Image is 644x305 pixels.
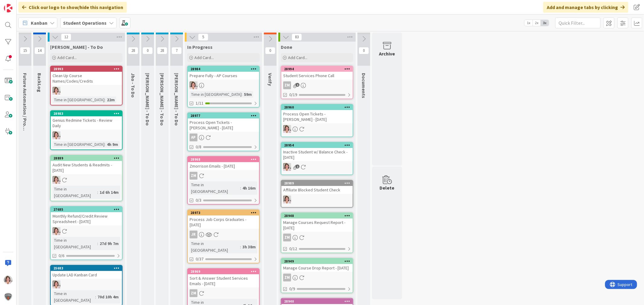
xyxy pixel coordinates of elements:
[4,4,12,12] img: Visit kanbanzone.com
[281,143,353,148] div: 28954
[281,181,353,194] div: 28989Affiliate Blocked Student Check
[51,111,122,116] div: 28983
[281,66,353,72] div: 28994
[284,105,353,109] div: 28960
[379,50,395,57] div: Archive
[361,73,367,98] span: Documents
[281,66,353,80] div: 28994Student Services Phone Call
[283,196,291,203] img: EW
[190,172,197,180] div: ZM
[53,67,122,71] div: 28993
[4,276,12,284] img: EW
[191,157,259,162] div: 28968
[157,47,167,54] span: 28
[51,281,122,288] div: EW
[51,156,122,174] div: 28889Audit New Students & Readmits - [DATE]
[380,184,395,191] div: Delete
[31,19,47,27] span: Kanban
[51,207,122,212] div: 27685
[296,165,300,168] span: 1
[188,66,259,72] div: 28984
[190,134,197,141] div: AP
[187,44,213,50] span: In Progress
[265,47,275,54] span: 0
[240,244,241,250] span: :
[191,67,259,71] div: 28984
[281,81,353,89] div: ZM
[281,259,353,264] div: 28949
[159,73,165,126] span: Eric - To Do
[188,162,259,170] div: Zmorrison Emails - [DATE]
[188,72,259,80] div: Prepare Fully - AP Courses
[51,212,122,225] div: Monthly Refund/Credit Review Spreadsheet - [DATE]
[188,118,259,132] div: Process Open Tickets - [PERSON_NAME] - [DATE]
[57,55,77,60] span: Add Card...
[190,231,197,238] div: JR
[51,66,122,72] div: 28993
[267,73,273,86] span: Verify
[296,83,300,87] span: 1
[37,73,43,92] span: BackLog
[104,141,105,148] span: :
[18,2,127,13] div: Click our logo to show/hide this navigation
[281,274,353,281] div: ZM
[188,274,259,288] div: Sort & Answer Student Services Emails - [DATE]
[359,47,369,54] span: 0
[4,293,12,301] img: avatar
[283,163,291,171] img: EW
[96,294,120,300] div: 70d 10h 4m
[188,81,259,89] div: EW
[281,105,353,123] div: 28960Process Open Tickets - [PERSON_NAME] - [DATE]
[241,244,257,250] div: 3h 38m
[289,286,295,292] span: 0/9
[284,67,353,71] div: 28994
[533,20,541,26] span: 2x
[53,290,95,303] div: Time in [GEOGRAPHIC_DATA]
[97,240,98,247] span: :
[104,96,105,103] span: :
[53,141,104,148] div: Time in [GEOGRAPHIC_DATA]
[13,1,27,8] span: Support
[51,271,122,279] div: Update LAD Kanban Card
[283,234,291,241] div: ZM
[188,157,259,162] div: 28968
[59,253,64,259] span: 0/6
[188,172,259,180] div: ZM
[281,181,353,186] div: 28989
[281,163,353,171] div: EW
[105,96,116,103] div: 22m
[51,207,122,225] div: 27685Monthly Refund/Credit Review Spreadsheet - [DATE]
[196,197,201,203] span: 0/3
[281,299,353,304] div: 28940
[61,33,71,41] span: 12
[53,227,60,235] img: EW
[281,72,353,80] div: Student Services Phone Call
[284,181,353,185] div: 28989
[283,81,291,89] div: ZM
[281,44,292,50] span: Done
[283,125,291,133] img: EW
[53,112,122,116] div: 28983
[53,176,60,184] img: EW
[191,269,259,274] div: 28969
[281,105,353,110] div: 28960
[145,73,151,126] span: Zaida - To Do
[130,73,136,98] span: Jho - To Do
[188,289,259,297] div: ZM
[51,111,122,130] div: 28983Genius Redmine Tickets - Review Daily
[53,266,122,270] div: 25683
[281,259,353,272] div: 28949Manage Course Drop Report - [DATE]
[292,33,302,41] span: 83
[34,47,45,54] span: 14
[196,256,203,262] span: 0/37
[196,144,201,150] span: 0/8
[188,113,259,132] div: 28977Process Open Tickets - [PERSON_NAME] - [DATE]
[51,161,122,174] div: Audit New Students & Readmits - [DATE]
[188,157,259,170] div: 28968Zmorrison Emails - [DATE]
[188,210,259,215] div: 28973
[194,55,214,60] span: Add Card...
[20,47,30,54] span: 15
[289,246,297,252] span: 0/12
[188,269,259,288] div: 28969Sort & Answer Student Services Emails - [DATE]
[198,33,208,41] span: 5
